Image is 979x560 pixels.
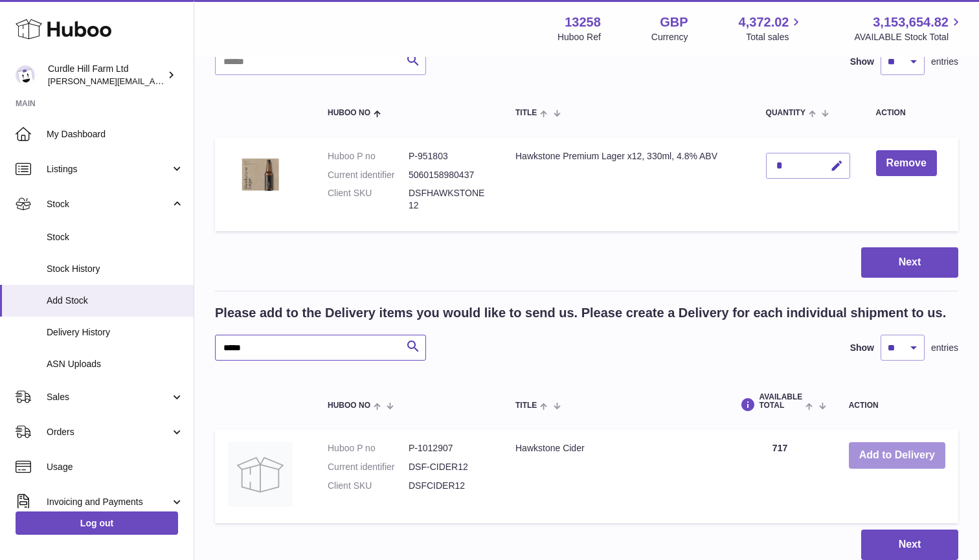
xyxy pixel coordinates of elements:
[931,56,958,68] span: entries
[515,401,537,410] span: Title
[724,429,835,523] td: 717
[850,56,874,68] label: Show
[660,14,688,31] strong: GBP
[557,31,601,43] div: Huboo Ref
[759,393,802,410] span: AVAILABLE Total
[854,14,963,43] a: 3,153,654.82 AVAILABLE Stock Total
[409,187,489,212] dd: DSFHAWKSTONE12
[328,401,370,410] span: Huboo no
[409,169,489,181] dd: 5060158980437
[502,429,724,523] td: Hawkstone Cider
[849,401,945,410] div: Action
[228,442,293,507] img: Hawkstone Cider
[328,150,409,162] dt: Huboo P no
[873,14,949,31] span: 3,153,654.82
[47,358,184,370] span: ASN Uploads
[746,31,804,43] span: Total sales
[47,163,170,175] span: Listings
[861,247,958,278] button: Next
[16,65,35,85] img: charlotte@diddlysquatfarmshop.com
[328,442,409,454] dt: Huboo P no
[328,109,370,117] span: Huboo no
[876,109,945,117] div: Action
[409,480,489,492] dd: DSFCIDER12
[515,109,537,117] span: Title
[931,342,958,354] span: entries
[861,530,958,560] button: Next
[651,31,688,43] div: Currency
[47,231,184,243] span: Stock
[850,342,874,354] label: Show
[876,150,937,177] button: Remove
[409,461,489,473] dd: DSF-CIDER12
[48,76,260,86] span: [PERSON_NAME][EMAIL_ADDRESS][DOMAIN_NAME]
[47,496,170,508] span: Invoicing and Payments
[328,480,409,492] dt: Client SKU
[328,461,409,473] dt: Current identifier
[47,426,170,438] span: Orders
[409,442,489,454] dd: P-1012907
[502,137,753,232] td: Hawkstone Premium Lager x12, 330ml, 4.8% ABV
[47,326,184,339] span: Delivery History
[47,198,170,210] span: Stock
[328,169,409,181] dt: Current identifier
[766,109,805,117] span: Quantity
[739,14,789,31] span: 4,372.02
[47,461,184,473] span: Usage
[16,511,178,535] a: Log out
[47,128,184,140] span: My Dashboard
[228,150,293,199] img: Hawkstone Premium Lager x12, 330ml, 4.8% ABV
[849,442,945,469] button: Add to Delivery
[48,63,164,87] div: Curdle Hill Farm Ltd
[328,187,409,212] dt: Client SKU
[739,14,804,43] a: 4,372.02 Total sales
[565,14,601,31] strong: 13258
[215,304,946,322] h2: Please add to the Delivery items you would like to send us. Please create a Delivery for each ind...
[47,295,184,307] span: Add Stock
[854,31,963,43] span: AVAILABLE Stock Total
[47,263,184,275] span: Stock History
[47,391,170,403] span: Sales
[409,150,489,162] dd: P-951803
